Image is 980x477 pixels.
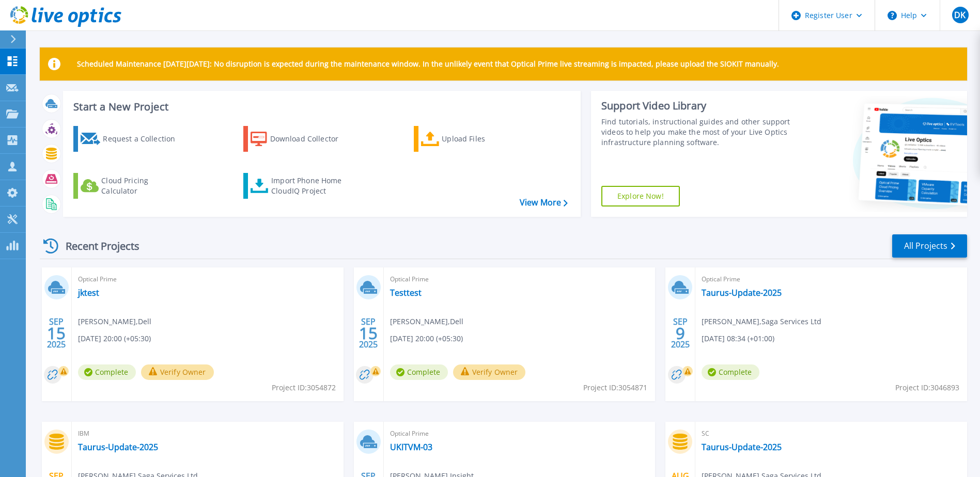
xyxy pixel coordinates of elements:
[359,329,378,338] span: 15
[78,333,151,344] span: [DATE] 20:00 (+05:30)
[702,316,821,327] span: [PERSON_NAME] , Saga Services Ltd
[414,126,529,152] a: Upload Files
[583,382,647,393] span: Project ID: 3054871
[101,176,184,196] div: Cloud Pricing Calculator
[271,176,352,196] div: Import Phone Home CloudIQ Project
[676,329,685,338] span: 9
[702,333,774,344] span: [DATE] 08:34 (+01:00)
[390,316,463,327] span: [PERSON_NAME] , Dell
[601,99,793,113] div: Support Video Library
[77,60,779,68] p: Scheduled Maintenance [DATE][DATE]: No disruption is expected during the maintenance window. In t...
[520,198,568,208] a: View More
[270,129,353,149] div: Download Collector
[702,274,961,285] span: Optical Prime
[141,364,214,380] button: Verify Owner
[243,126,359,152] a: Download Collector
[73,126,189,152] a: Request a Collection
[40,233,153,259] div: Recent Projects
[78,364,136,380] span: Complete
[892,234,967,258] a: All Projects
[390,274,649,285] span: Optical Prime
[601,186,680,206] a: Explore Now!
[895,382,959,393] span: Project ID: 3046893
[390,364,448,380] span: Complete
[702,288,782,298] a: Taurus-Update-2025
[702,428,961,439] span: SC
[78,274,337,285] span: Optical Prime
[702,364,759,380] span: Complete
[359,314,378,352] div: SEP 2025
[702,442,782,452] a: Taurus-Update-2025
[671,314,690,352] div: SEP 2025
[390,333,463,344] span: [DATE] 20:00 (+05:30)
[453,364,526,380] button: Verify Owner
[73,101,567,113] h3: Start a New Project
[78,428,337,439] span: IBM
[78,316,151,327] span: [PERSON_NAME] , Dell
[78,442,158,452] a: Taurus-Update-2025
[601,117,793,148] div: Find tutorials, instructional guides and other support videos to help you make the most of your L...
[390,442,432,452] a: UKITVM-03
[390,288,422,298] a: Testtest
[954,11,966,19] span: DK
[272,382,336,393] span: Project ID: 3054872
[390,428,649,439] span: Optical Prime
[103,129,185,149] div: Request a Collection
[46,314,66,352] div: SEP 2025
[78,288,99,298] a: jktest
[442,129,524,149] div: Upload Files
[47,329,66,338] span: 15
[73,173,189,199] a: Cloud Pricing Calculator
